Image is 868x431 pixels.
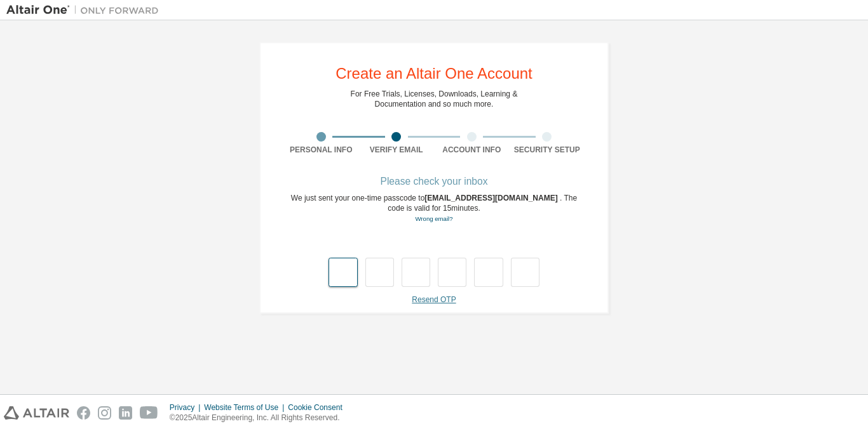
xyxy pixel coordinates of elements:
[351,89,518,109] div: For Free Trials, Licenses, Downloads, Learning & Documentation and so much more.
[412,295,456,304] a: Resend OTP
[77,406,90,420] img: facebook.svg
[170,413,350,423] p: © 2025 Altair Engineering, Inc. All Rights Reserved.
[336,66,532,81] div: Create an Altair One Account
[510,145,585,155] div: Security Setup
[434,145,510,155] div: Account Info
[98,406,111,420] img: instagram.svg
[283,145,359,155] div: Personal Info
[119,406,132,420] img: linkedin.svg
[359,145,435,155] div: Verify Email
[170,402,204,413] div: Privacy
[140,406,158,420] img: youtube.svg
[283,178,585,185] div: Please check your inbox
[6,4,165,17] img: Altair One
[288,402,349,413] div: Cookie Consent
[424,194,560,202] span: [EMAIL_ADDRESS][DOMAIN_NAME]
[415,215,452,222] a: Go back to the registration form
[283,193,585,224] div: We just sent your one-time passcode to . The code is valid for 15 minutes.
[4,406,69,420] img: altair_logo.svg
[204,402,288,413] div: Website Terms of Use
